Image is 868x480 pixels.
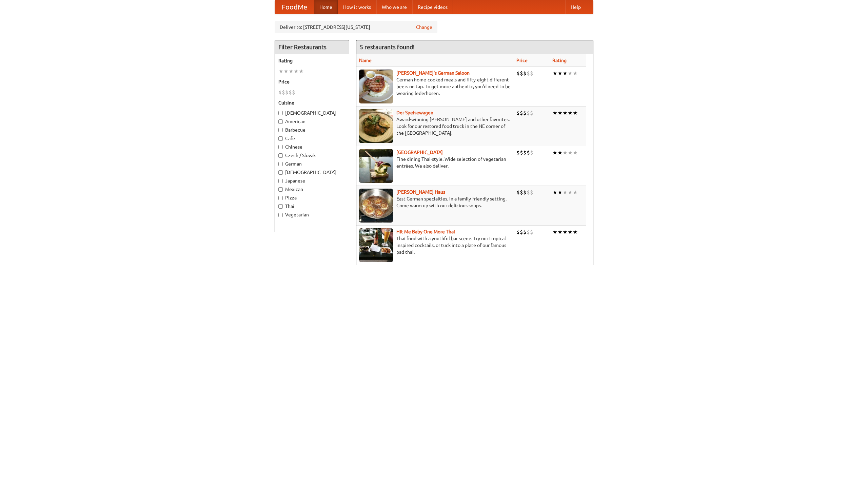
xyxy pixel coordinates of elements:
li: $ [523,228,527,236]
li: ★ [573,189,578,196]
li: ★ [289,68,294,75]
li: $ [523,189,527,196]
a: Der Speisewagen [396,110,433,115]
li: $ [282,89,285,96]
li: $ [292,89,295,96]
p: German home-cooked meals and fifty-eight different beers on tap. To get more authentic, you'd nee... [359,76,511,97]
li: $ [530,109,533,117]
li: $ [520,109,523,117]
a: Rating [552,58,567,63]
a: Change [416,24,432,31]
h5: Price [278,78,346,85]
img: kohlhaus.jpg [359,189,393,223]
label: Czech / Slovak [278,152,346,159]
li: $ [289,89,292,96]
li: ★ [552,189,557,196]
li: ★ [557,70,563,77]
label: Barbecue [278,127,346,133]
li: $ [527,149,530,156]
label: Mexican [278,186,346,193]
li: ★ [568,149,573,156]
label: Thai [278,203,346,210]
input: Vegetarian [278,213,283,217]
li: ★ [299,68,304,75]
img: esthers.jpg [359,70,393,103]
li: ★ [568,189,573,196]
a: Hit Me Baby One More Thai [396,229,455,234]
li: $ [278,89,282,96]
input: [DEMOGRAPHIC_DATA] [278,170,283,175]
li: $ [527,109,530,117]
div: Deliver to: [STREET_ADDRESS][US_STATE] [275,21,437,33]
input: American [278,119,283,124]
p: Fine dining Thai-style. Wide selection of vegetarian entrées. We also deliver. [359,156,511,169]
li: ★ [573,149,578,156]
p: Award-winning [PERSON_NAME] and other favorites. Look for our restored food truck in the NE corne... [359,116,511,136]
li: $ [520,149,523,156]
a: Name [359,58,372,63]
li: ★ [563,109,568,117]
li: $ [530,228,533,236]
h5: Cuisine [278,99,346,106]
a: [PERSON_NAME]'s German Saloon [396,70,470,76]
li: ★ [568,109,573,117]
input: Thai [278,204,283,209]
label: American [278,118,346,125]
li: ★ [563,149,568,156]
input: German [278,162,283,166]
li: $ [523,109,527,117]
li: ★ [563,228,568,236]
h4: Filter Restaurants [275,40,349,54]
a: FoodMe [275,0,314,14]
li: ★ [552,149,557,156]
li: $ [530,189,533,196]
li: $ [523,149,527,156]
li: ★ [568,70,573,77]
li: $ [516,228,520,236]
li: $ [516,149,520,156]
img: speisewagen.jpg [359,109,393,143]
ng-pluralize: 5 restaurants found! [360,44,415,50]
li: ★ [557,228,563,236]
li: ★ [568,228,573,236]
li: ★ [552,109,557,117]
li: $ [520,70,523,77]
li: ★ [552,228,557,236]
b: [GEOGRAPHIC_DATA] [396,150,443,155]
p: East German specialties, in a family-friendly setting. Come warm up with our delicious soups. [359,195,511,209]
input: Japanese [278,179,283,183]
li: ★ [283,68,289,75]
li: ★ [278,68,283,75]
li: ★ [294,68,299,75]
h5: Rating [278,57,346,64]
a: Home [314,0,338,14]
li: $ [527,189,530,196]
a: How it works [338,0,376,14]
li: $ [523,70,527,77]
label: Cafe [278,135,346,142]
li: $ [530,149,533,156]
img: babythai.jpg [359,228,393,262]
li: ★ [552,70,557,77]
li: ★ [573,228,578,236]
li: $ [516,70,520,77]
p: Thai food with a youthful bar scene. Try our tropical inspired cocktails, or tuck into a plate of... [359,235,511,255]
a: [PERSON_NAME] Haus [396,189,445,195]
input: Mexican [278,187,283,192]
li: $ [520,189,523,196]
li: $ [516,189,520,196]
input: Pizza [278,196,283,200]
a: Price [516,58,528,63]
a: Who we are [376,0,412,14]
li: ★ [557,149,563,156]
li: $ [520,228,523,236]
li: $ [527,228,530,236]
label: Vegetarian [278,211,346,218]
label: [DEMOGRAPHIC_DATA] [278,110,346,116]
img: satay.jpg [359,149,393,183]
label: Japanese [278,177,346,184]
label: Chinese [278,143,346,150]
